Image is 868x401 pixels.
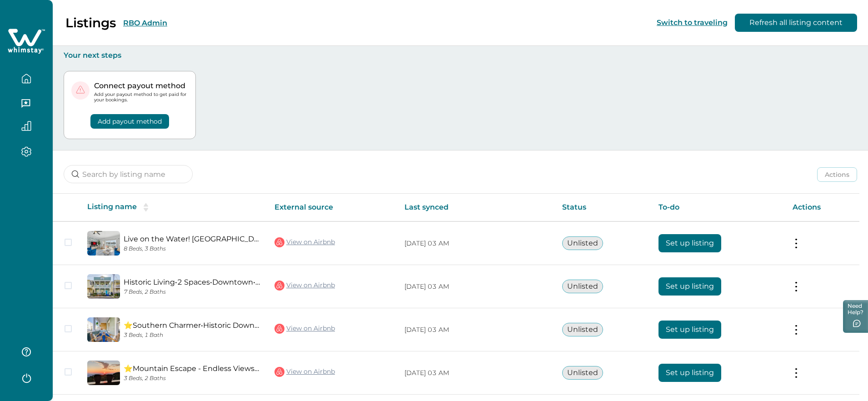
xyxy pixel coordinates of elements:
[404,282,548,291] p: [DATE] 03 AM
[658,234,721,252] button: Set up listing
[65,15,116,30] p: Listings
[124,278,260,286] a: Historic Living•2 Spaces•Downtown•By [GEOGRAPHIC_DATA]
[87,274,120,299] img: propertyImage_Historic Living•2 Spaces•Downtown•By Forsyth Park
[274,236,335,248] a: View on Airbnb
[274,323,335,335] a: View on Airbnb
[397,194,555,221] th: Last synced
[562,236,603,250] button: Unlisted
[404,326,548,335] p: [DATE] 03 AM
[124,235,260,243] a: Live on the Water! [GEOGRAPHIC_DATA] w/ [GEOGRAPHIC_DATA] - 10Min to [GEOGRAPHIC_DATA]
[658,277,721,296] button: Set up listing
[137,203,155,212] button: sorting
[562,280,603,293] button: Unlisted
[562,366,603,380] button: Unlisted
[94,92,188,103] p: Add your payout method to get paid for your bookings.
[64,51,857,60] p: Your next steps
[124,375,260,382] p: 3 Beds, 2 Baths
[404,369,548,378] p: [DATE] 03 AM
[404,239,548,248] p: [DATE] 03 AM
[657,18,728,27] button: Switch to traveling
[90,114,169,129] button: Add payout method
[87,361,120,385] img: propertyImage_⭐Mountain Escape - Endless Views - 2 Pools/Hot Tub
[267,194,397,221] th: External source
[555,194,651,221] th: Status
[123,19,167,27] button: RBO Admin
[87,317,120,342] img: propertyImage_⭐Southern Charmer•Historic Downtown•Private Porch⭐
[124,332,260,339] p: 3 Beds, 1 Bath
[80,194,267,221] th: Listing name
[124,289,260,296] p: 7 Beds, 2 Baths
[94,81,188,90] p: Connect payout method
[658,321,721,339] button: Set up listing
[124,246,260,252] p: 8 Beds, 3 Baths
[562,323,603,336] button: Unlisted
[658,364,721,382] button: Set up listing
[124,321,260,330] a: ⭐Southern Charmer•Historic Downtown•Private Porch⭐
[64,165,193,183] input: Search by listing name
[124,364,260,373] a: ⭐Mountain Escape - Endless Views - 2 Pools/Hot Tub
[785,194,859,221] th: Actions
[735,14,857,32] button: Refresh all listing content
[87,231,120,256] img: propertyImage_Live on the Water! Lake Palmetto Palm w/ Patio - 10Min to Downtown & Beaches
[817,167,857,182] button: Actions
[651,194,785,221] th: To-do
[274,366,335,378] a: View on Airbnb
[274,280,335,291] a: View on Airbnb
